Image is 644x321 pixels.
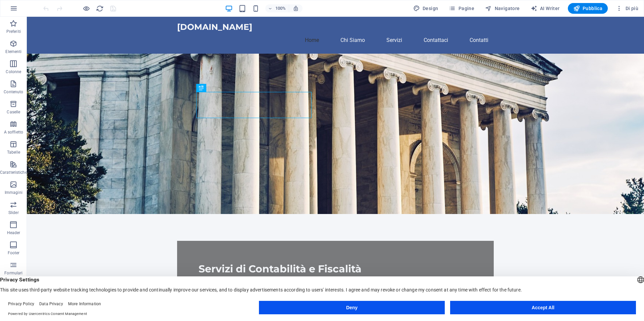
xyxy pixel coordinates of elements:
[531,5,560,12] span: AI Writer
[485,5,520,12] span: Navigatore
[7,230,20,235] p: Header
[96,4,104,12] button: reload
[568,3,608,14] button: Pubblica
[413,5,438,12] span: Design
[411,3,441,14] div: Design (Ctrl+Alt+Y)
[446,3,477,14] button: Pagine
[411,3,441,14] button: Design
[449,5,474,12] span: Pagine
[8,250,20,256] p: Footer
[528,3,562,14] button: AI Writer
[265,4,289,12] button: 100%
[7,109,20,115] p: Caselle
[275,4,286,12] h6: 100%
[82,4,90,12] button: Clicca qui per lasciare la modalità di anteprima e continuare la modifica
[6,69,21,74] p: Colonne
[616,5,638,12] span: Di più
[4,270,22,276] p: Formulari
[613,3,641,14] button: Di più
[5,49,21,54] p: Elementi
[573,5,603,12] span: Pubblica
[5,190,22,195] p: Immagini
[8,210,19,215] p: Slider
[4,89,23,95] p: Contenuto
[293,5,299,11] i: Quando ridimensioni, regola automaticamente il livello di zoom in modo che corrisponda al disposi...
[4,129,23,135] p: A soffietto
[482,3,522,14] button: Navigatore
[7,150,20,155] p: Tabelle
[96,5,104,12] i: Ricarica la pagina
[6,29,21,34] p: Preferiti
